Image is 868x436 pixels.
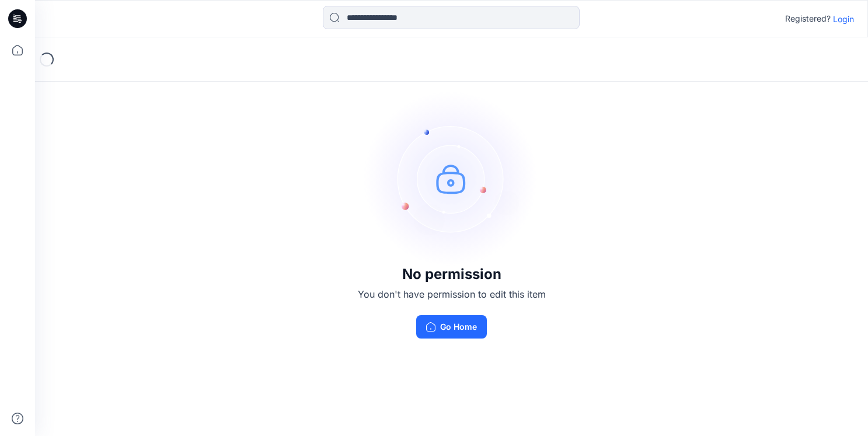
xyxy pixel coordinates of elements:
p: You don't have permission to edit this item [358,287,546,301]
button: Go Home [416,315,487,339]
p: Registered? [785,12,831,26]
p: Login [833,13,854,25]
h3: No permission [358,266,546,282]
img: no-perm.svg [364,91,539,266]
